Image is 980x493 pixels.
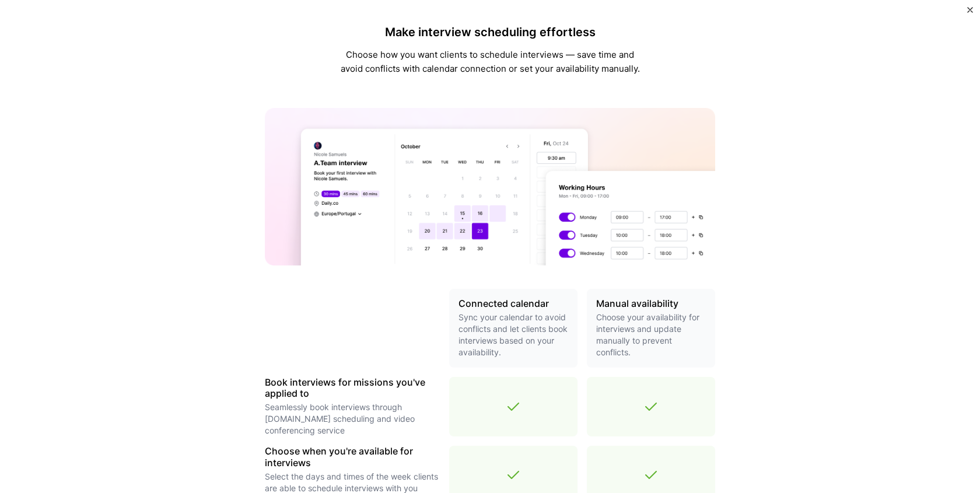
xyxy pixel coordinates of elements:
p: Seamlessly book interviews through [DOMAIN_NAME] scheduling and video conferencing service [265,401,440,436]
h3: Book interviews for missions you've applied to [265,377,440,399]
img: A.Team calendar banner [265,108,715,265]
p: Choose how you want clients to schedule interviews — save time and avoid conflicts with calendar ... [338,48,642,76]
h3: Choose when you're available for interviews [265,446,440,468]
h3: Manual availability [596,298,706,309]
p: Choose your availability for interviews and update manually to prevent conflicts. [596,312,706,358]
h4: Make interview scheduling effortless [338,25,642,39]
p: Sync your calendar to avoid conflicts and let clients book interviews based on your availability. [459,312,568,358]
button: Close [967,7,973,19]
h3: Connected calendar [459,298,568,309]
